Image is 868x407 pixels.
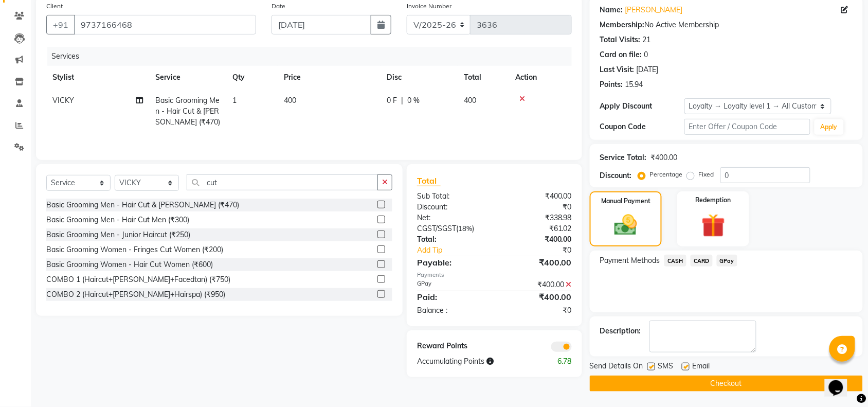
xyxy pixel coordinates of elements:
[409,356,537,367] div: Accumulating Points
[494,305,580,316] div: ₹0
[278,66,381,89] th: Price
[46,244,223,255] div: Basic Grooming Women - Fringes Cut Women (₹200)
[409,234,495,245] div: Total:
[46,66,149,89] th: Stylist
[458,66,509,89] th: Total
[637,64,659,75] div: [DATE]
[417,175,441,186] span: Total
[644,49,648,60] div: 0
[149,66,226,89] th: Service
[825,366,858,397] iframe: chat widget
[600,101,684,112] div: Apply Discount
[409,223,495,234] div: ( )
[401,95,403,106] span: |
[600,20,645,30] div: Membership:
[494,234,580,245] div: ₹400.00
[590,376,863,392] button: Checkout
[46,289,225,300] div: COMBO 2 (Haircut+[PERSON_NAME]+Hairspa) (₹950)
[693,361,710,374] span: Email
[417,271,572,279] div: Payments
[52,96,74,105] span: VICKY
[46,215,189,225] div: Basic Grooming Men - Hair Cut Men (₹300)
[600,5,623,15] div: Name:
[600,64,635,75] div: Last Visit:
[407,95,420,106] span: 0 %
[46,259,213,270] div: Basic Grooming Women - Hair Cut Women (₹600)
[494,256,580,269] div: ₹400.00
[600,34,641,45] div: Total Visits:
[509,245,580,256] div: ₹0
[46,15,75,34] button: +91
[409,213,495,223] div: Net:
[600,79,623,90] div: Points:
[409,245,509,256] a: Add Tip
[494,291,580,303] div: ₹400.00
[509,66,572,89] th: Action
[607,212,644,238] img: _cash.svg
[684,119,810,135] input: Enter Offer / Coupon Code
[409,341,495,352] div: Reward Points
[625,5,683,15] a: [PERSON_NAME]
[409,202,495,213] div: Discount:
[643,34,651,45] div: 21
[407,2,451,11] label: Invoice Number
[46,200,239,210] div: Basic Grooming Men - Hair Cut & [PERSON_NAME] (₹470)
[417,224,456,233] span: CGST/SGST
[226,66,278,89] th: Qty
[187,174,378,190] input: Search or Scan
[601,197,650,206] label: Manual Payment
[409,305,495,316] div: Balance :
[494,279,580,290] div: ₹400.00
[694,211,733,240] img: _gift.svg
[717,255,738,267] span: GPay
[658,361,674,374] span: SMS
[46,274,230,285] div: COMBO 1 (Haircut+[PERSON_NAME]+Facedtan) (₹750)
[272,2,285,11] label: Date
[409,291,495,303] div: Paid:
[600,49,642,60] div: Card on file:
[600,170,632,181] div: Discount:
[625,79,643,90] div: 15.94
[409,279,495,290] div: GPay
[590,361,643,374] span: Send Details On
[155,96,220,127] span: Basic Grooming Men - Hair Cut & [PERSON_NAME] (₹470)
[815,119,844,135] button: Apply
[409,256,495,269] div: Payable:
[600,20,853,30] div: No Active Membership
[47,47,580,66] div: Services
[494,213,580,223] div: ₹338.98
[600,152,647,163] div: Service Total:
[381,66,458,89] th: Disc
[691,255,713,267] span: CARD
[651,152,678,163] div: ₹400.00
[699,170,714,179] label: Fixed
[600,121,684,132] div: Coupon Code
[696,196,731,205] label: Redemption
[46,229,190,240] div: Basic Grooming Men - Junior Haircut (₹250)
[464,96,476,105] span: 400
[664,255,686,267] span: CASH
[600,255,660,266] span: Payment Methods
[232,96,237,105] span: 1
[537,356,580,367] div: 6.78
[74,15,256,34] input: Search by Name/Mobile/Email/Code
[284,96,296,105] span: 400
[387,95,397,106] span: 0 F
[494,202,580,213] div: ₹0
[650,170,683,179] label: Percentage
[494,191,580,202] div: ₹400.00
[600,326,641,337] div: Description:
[458,224,472,233] span: 18%
[494,223,580,234] div: ₹61.02
[409,191,495,202] div: Sub Total:
[46,2,63,11] label: Client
